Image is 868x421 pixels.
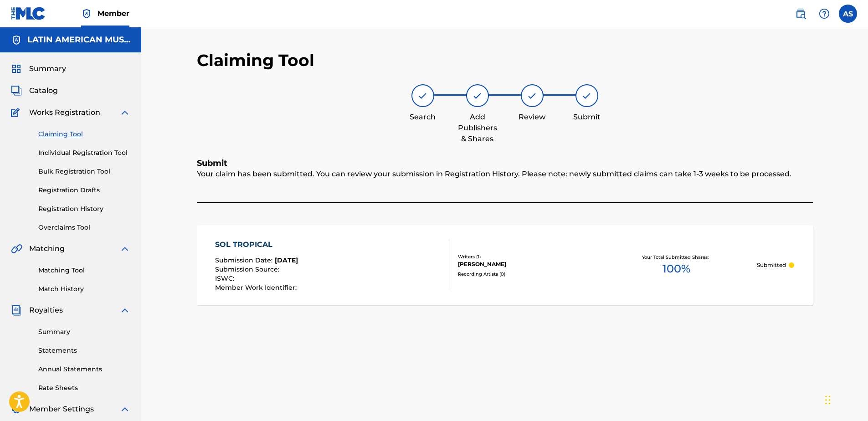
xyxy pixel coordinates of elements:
a: Registration History [38,204,130,214]
a: Registration Drafts [38,185,130,195]
a: Overclaims Tool [38,223,130,232]
a: Rate Sheets [38,383,130,393]
p: Your Total Submitted Shares: [642,254,711,261]
span: Member Work Identifier : [215,283,299,292]
img: MLC Logo [11,7,46,20]
img: expand [119,243,130,254]
img: Accounts [11,35,22,46]
img: Royalties [11,305,22,316]
span: Submission Source : [215,265,282,273]
h5: Submit [197,158,813,169]
span: Catalog [29,85,58,96]
iframe: Chat Widget [822,377,868,421]
div: SOL TROPICAL [215,239,299,250]
span: ISWC : [215,274,236,282]
span: Matching [29,243,65,254]
img: Catalog [11,85,22,96]
img: expand [119,404,130,415]
div: Help [815,5,833,23]
iframe: Resource Center [842,278,868,351]
a: Claiming Tool [38,129,130,139]
div: Your claim has been submitted. You can review your submission in Registration History. Please not... [197,169,813,203]
span: Member [98,8,129,19]
a: Statements [38,346,130,355]
img: Top Rightsholder [81,8,92,19]
div: Search [400,112,446,123]
img: step indicator icon for Submit [581,90,592,101]
img: search [795,8,806,19]
img: step indicator icon for Review [527,90,538,101]
div: Review [509,112,555,123]
img: Summary [11,63,22,74]
img: expand [119,305,130,316]
div: Drag [825,386,831,414]
img: Works Registration [11,107,23,118]
div: Recording Artists ( 0 ) [458,271,596,277]
p: Submitted [757,261,786,269]
a: Annual Statements [38,365,130,374]
span: Royalties [29,305,63,316]
h5: LATIN AMERICAN MUSIC CO., INC. [27,35,130,45]
a: CatalogCatalog [11,85,58,96]
div: [PERSON_NAME] [458,260,596,268]
a: SOL TROPICALSubmission Date:[DATE]Submission Source:ISWC:Member Work Identifier:Writers (1)[PERSO... [197,226,813,305]
span: Works Registration [29,107,100,118]
div: Add Publishers & Shares [455,112,500,144]
div: User Menu [839,5,857,23]
h2: Claiming Tool [197,50,314,71]
a: SummarySummary [11,63,66,74]
div: Writers ( 1 ) [458,253,596,260]
a: Bulk Registration Tool [38,167,130,176]
img: step indicator icon for Search [417,90,428,101]
span: Summary [29,63,66,74]
a: Individual Registration Tool [38,148,130,158]
span: 100 % [663,261,690,277]
a: Summary [38,327,130,337]
a: Matching Tool [38,266,130,275]
span: [DATE] [275,256,298,264]
span: Member Settings [29,404,94,415]
span: Submission Date : [215,256,275,264]
a: Match History [38,284,130,294]
img: step indicator icon for Add Publishers & Shares [472,90,483,101]
img: Matching [11,243,22,254]
img: expand [119,107,130,118]
div: Submit [564,112,610,123]
a: Public Search [791,5,810,23]
img: help [819,8,830,19]
img: Member Settings [11,404,22,415]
